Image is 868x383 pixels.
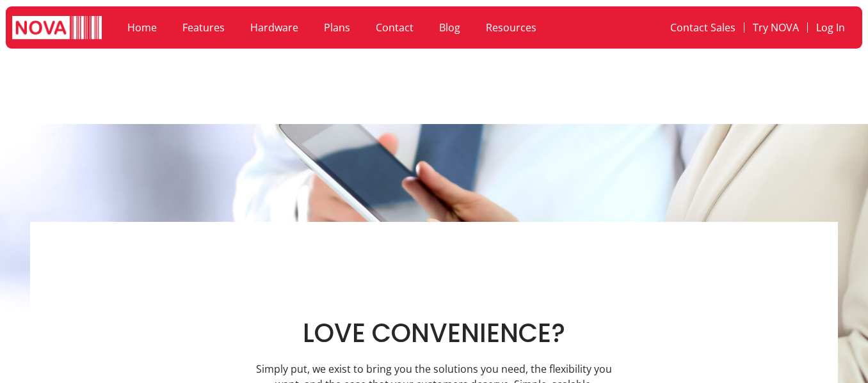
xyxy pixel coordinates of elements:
a: Plans [311,13,363,42]
a: Features [170,13,237,42]
a: Hardware [237,13,311,42]
a: Contact Sales [662,13,744,42]
nav: Menu [115,13,595,42]
a: Log In [808,13,853,42]
h1: LOVE CONVENIENCE? [248,318,620,348]
a: Resources [473,13,549,42]
a: Home [115,13,170,42]
a: Blog [426,13,473,42]
nav: Menu [609,13,853,42]
img: logo white [12,16,102,41]
a: Try NOVA [744,13,807,42]
a: Contact [363,13,426,42]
